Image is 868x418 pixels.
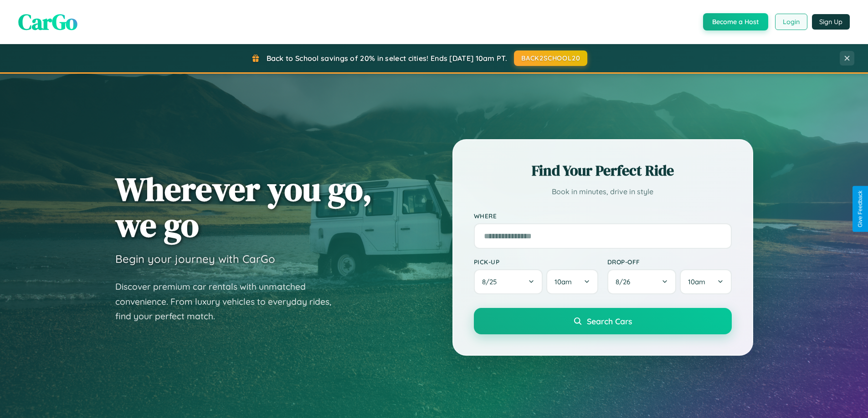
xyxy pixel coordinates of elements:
button: Become a Host [703,13,768,30]
h1: Wherever you go, we go [115,171,372,243]
p: Discover premium car rentals with unmatched convenience. From luxury vehicles to everyday rides, ... [115,279,343,324]
span: Back to School savings of 20% in select cities! Ends [DATE] 10am PT. [267,54,507,63]
button: Login [775,14,807,30]
span: CarGo [18,7,77,37]
span: 8 / 25 [482,277,501,286]
span: 10am [688,277,705,286]
h2: Find Your Perfect Ride [474,161,732,181]
span: 10am [555,277,572,286]
div: Give Feedback [857,191,863,227]
button: Sign Up [812,14,850,30]
button: 8/26 [607,269,677,294]
label: Drop-off [607,258,732,266]
h3: Begin your journey with CarGo [115,252,275,266]
button: 10am [680,269,731,294]
span: Search Cars [587,316,632,326]
button: BACK2SCHOOL20 [514,50,587,66]
button: 10am [546,269,598,294]
button: 8/25 [474,269,543,294]
label: Where [474,212,732,220]
label: Pick-up [474,258,598,266]
p: Book in minutes, drive in style [474,185,732,198]
button: Search Cars [474,308,732,334]
span: 8 / 26 [616,277,635,286]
